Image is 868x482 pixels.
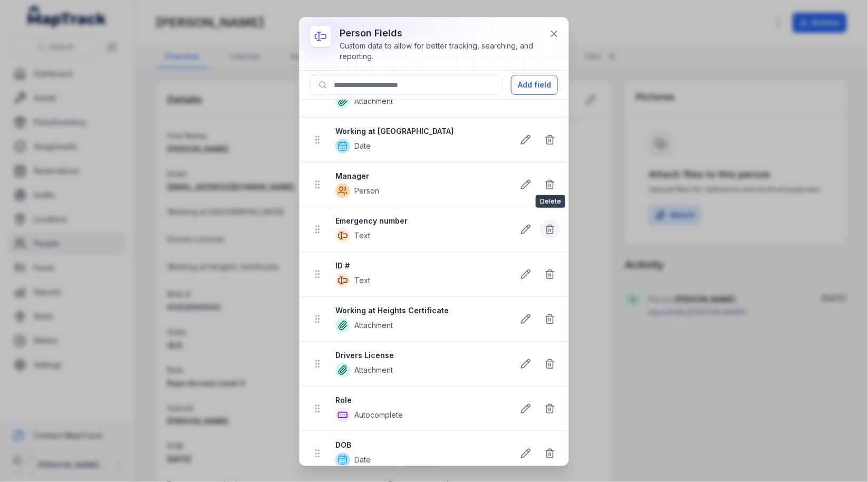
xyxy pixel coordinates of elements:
[335,440,505,450] strong: DOB
[335,126,505,137] strong: Working at [GEOGRAPHIC_DATA]
[354,365,393,375] span: Attachment
[354,455,371,465] span: Date
[354,275,370,286] span: Text
[354,141,371,151] span: Date
[335,171,505,181] strong: Manager
[335,261,505,271] strong: ID #
[335,395,505,406] strong: Role
[536,195,565,208] span: Delete
[354,186,379,196] span: Person
[335,305,505,316] strong: Working at Heights Certificate
[335,216,505,226] strong: Emergency number
[354,410,403,420] span: Autocomplete
[335,350,505,361] strong: Drivers License
[511,75,558,95] button: Add field
[354,320,393,331] span: Attachment
[354,96,393,107] span: Attachment
[340,26,541,41] h3: person fields
[354,230,370,241] span: Text
[340,41,541,62] div: Custom data to allow for better tracking, searching, and reporting.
